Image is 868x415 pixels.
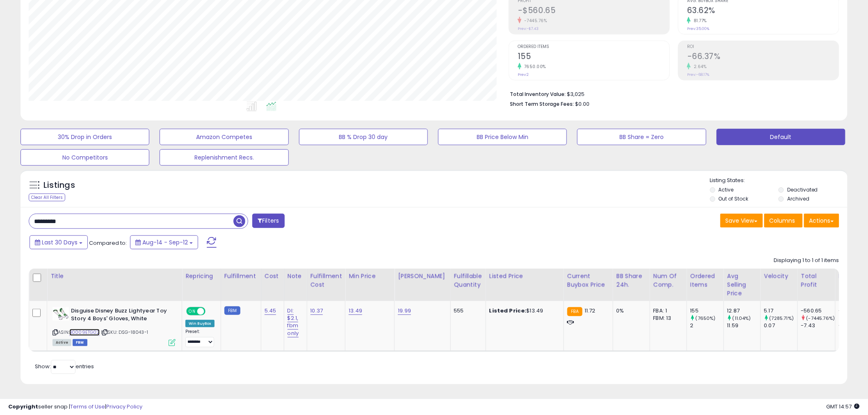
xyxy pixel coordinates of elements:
span: Compared to: [89,239,127,247]
div: Clear All Filters [29,194,65,201]
div: -560.65 [801,307,835,315]
div: Displaying 1 to 1 of 1 items [774,257,839,265]
span: ROI [687,45,839,49]
div: BB Share 24h. [617,272,646,289]
button: BB Price Below Min [438,129,567,145]
span: 2025-10-13 14:57 GMT [827,403,860,410]
small: -7445.76% [521,18,547,24]
div: 0% [617,307,644,315]
button: Save View [720,214,763,228]
div: Win BuyBox [185,320,215,327]
span: FBM [73,339,87,346]
small: Prev: 35.00% [687,26,709,31]
span: OFF [204,308,217,315]
p: Listing States: [710,177,847,185]
div: Preset: [185,329,215,347]
div: 0.07 [764,322,797,329]
span: 11.72 [585,307,596,315]
div: Fulfillment Cost [311,272,342,289]
button: No Competitors [21,149,149,166]
div: Listed Price [489,272,560,280]
div: 5.17 [764,307,797,315]
h2: -66.37% [687,52,839,63]
button: Last 30 Days [30,235,88,249]
label: Active [719,186,734,193]
label: Archived [787,195,809,202]
h2: -$560.65 [518,6,669,17]
h2: 155 [518,52,669,63]
div: [PERSON_NAME] [398,272,447,280]
strong: Copyright [8,403,38,410]
button: Amazon Competes [160,129,288,145]
div: Repricing [185,272,217,280]
div: Fulfillable Quantity [454,272,482,289]
div: seller snap | | [8,403,142,411]
div: Current Buybox Price [567,272,610,289]
small: FBA [567,307,582,316]
small: Prev: -68.17% [687,72,709,77]
a: 19.99 [398,307,411,315]
span: ON [187,308,197,315]
b: Listed Price: [489,307,527,315]
div: 555 [454,307,480,315]
li: $3,025 [510,89,833,98]
div: ASIN: [53,307,176,345]
div: $13.49 [489,307,557,315]
small: (-7445.76%) [806,315,835,322]
b: Short Term Storage Fees: [510,100,574,107]
div: Title [50,272,178,280]
span: | SKU: DSG-18043-1 [101,329,148,335]
h2: 63.62% [687,6,839,17]
small: Prev: -$7.43 [518,26,539,31]
span: Aug-14 - Sep-12 [142,238,188,246]
div: -7.43 [801,322,835,329]
img: 41wtNZ6iSDL._SL40_.jpg [53,307,69,321]
button: Filters [252,214,284,228]
button: 30% Drop in Orders [21,129,149,145]
div: Velocity [764,272,794,280]
b: Total Inventory Value: [510,91,566,98]
span: All listings currently available for purchase on Amazon [53,339,71,346]
div: 155 [690,307,724,315]
small: 2.64% [691,64,707,70]
small: (7285.71%) [770,315,794,322]
span: Columns [770,217,795,225]
button: Replenishment Recs. [160,149,288,166]
small: (11.04%) [733,315,751,322]
small: Prev: 2 [518,72,529,77]
div: FBM: 13 [653,315,681,322]
div: Fulfillment [224,272,258,280]
small: 81.77% [691,18,707,24]
button: Default [717,129,845,145]
label: Deactivated [787,186,818,193]
b: Disguise Disney Buzz Lightyear Toy Story 4 Boys' Gloves, White [71,307,171,324]
div: 2 [690,322,724,329]
div: Ordered Items [690,272,720,289]
span: Ordered Items [518,45,669,49]
div: Cost [265,272,281,280]
small: 7650.00% [521,64,546,70]
div: Total Profit [801,272,832,289]
small: FBM [224,306,240,315]
button: Actions [804,214,839,228]
span: $0.00 [575,100,589,108]
a: 5.45 [265,307,276,315]
label: Out of Stock [719,195,749,202]
button: Aug-14 - Sep-12 [130,235,198,249]
div: Note [288,272,304,280]
small: (7650%) [696,315,716,322]
div: 11.59 [727,322,761,329]
div: Avg Selling Price [727,272,757,298]
div: 12.87 [727,307,761,315]
a: 13.49 [349,307,362,315]
h5: Listings [43,180,75,191]
a: DI: $2.1, fbm only [288,307,299,337]
button: BB Share = Zero [577,129,706,145]
a: B0009ETG02 [69,329,100,336]
a: Privacy Policy [106,403,142,410]
a: 10.37 [311,307,323,315]
button: Columns [764,214,803,228]
button: BB % Drop 30 day [299,129,428,145]
span: Show: entries [35,363,94,370]
div: FBA: 1 [653,307,681,315]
